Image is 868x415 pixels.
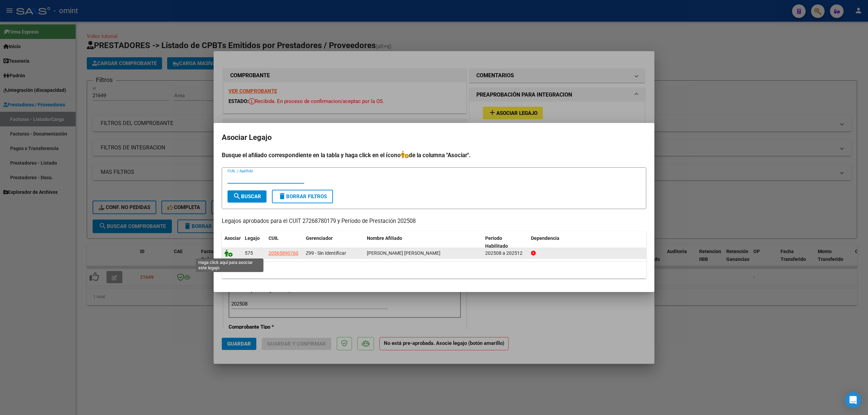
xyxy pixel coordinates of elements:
[485,249,526,257] div: 202508 a 202512
[364,231,482,253] datatable-header-cell: Nombre Afiliado
[245,250,253,256] span: 575
[845,392,861,408] div: Open Intercom Messenger
[245,235,260,241] span: Legajo
[222,217,646,226] p: Legajos aprobados para el CUIT 27268780179 y Período de Prestación 202508
[485,235,508,249] span: Periodo Habilitado
[272,190,333,203] button: Borrar Filtros
[222,262,646,278] div: 1 registros
[278,193,327,200] span: Borrar Filtros
[269,250,298,256] span: 20565890760
[269,235,279,241] span: CUIL
[222,131,646,144] h2: Asociar Legajo
[306,250,346,256] span: Z99 - Sin Identificar
[266,231,303,253] datatable-header-cell: CUIL
[228,190,267,203] button: Buscar
[367,235,402,241] span: Nombre Afiliado
[367,250,440,256] span: MARIN KENAN SALVADOR BAUTISTA
[222,231,242,253] datatable-header-cell: Asociar
[242,231,266,253] datatable-header-cell: Legajo
[233,192,241,200] mat-icon: search
[278,192,286,200] mat-icon: delete
[306,235,333,241] span: Gerenciador
[531,235,559,241] span: Dependencia
[233,193,261,200] span: Buscar
[528,231,647,253] datatable-header-cell: Dependencia
[303,231,364,253] datatable-header-cell: Gerenciador
[224,235,241,241] span: Asociar
[222,151,646,160] h4: Busque el afiliado correspondiente en la tabla y haga click en el ícono de la columna "Asociar".
[482,231,528,253] datatable-header-cell: Periodo Habilitado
